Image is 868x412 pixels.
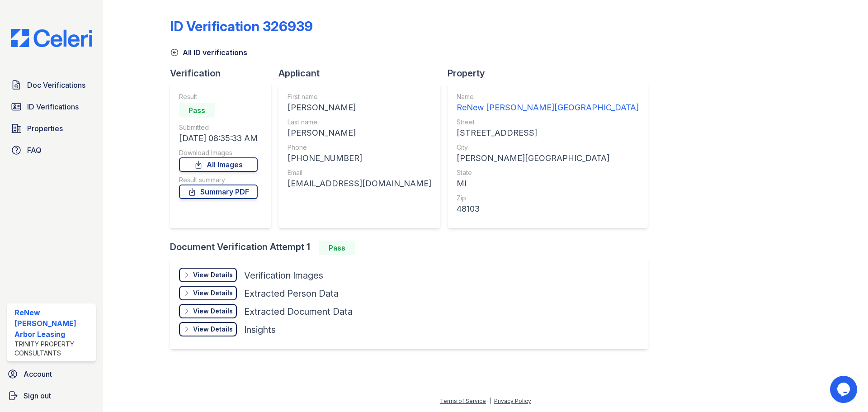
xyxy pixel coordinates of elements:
a: All Images [179,157,258,172]
div: ID Verification 326939 [170,18,313,34]
a: Account [4,365,99,383]
div: Document Verification Attempt 1 [170,241,655,255]
div: Extracted Person Data [244,287,339,300]
div: Pass [319,241,355,255]
div: | [489,398,491,404]
a: Privacy Policy [494,398,531,404]
div: Street [457,118,639,127]
a: Terms of Service [440,398,486,404]
div: [PERSON_NAME] [288,127,431,139]
div: [PHONE_NUMBER] [288,152,431,165]
div: [EMAIL_ADDRESS][DOMAIN_NAME] [288,177,431,190]
div: View Details [193,270,233,279]
div: City [457,143,639,152]
div: 48103 [457,203,639,215]
span: Doc Verifications [27,80,85,90]
div: View Details [193,307,233,316]
div: Trinity Property Consultants [14,340,92,358]
div: MI [457,177,639,190]
div: Download Images [179,148,258,157]
div: Verification [170,67,278,80]
a: FAQ [7,141,96,159]
div: Result summary [179,175,258,185]
a: Name ReNew [PERSON_NAME][GEOGRAPHIC_DATA] [457,92,639,114]
div: Result [179,92,258,101]
div: Property [448,67,655,80]
div: Applicant [278,67,448,80]
a: Sign out [4,387,99,405]
a: ID Verifications [7,98,96,116]
span: FAQ [27,145,42,156]
span: ID Verifications [27,101,79,112]
div: Verification Images [244,269,323,282]
div: Last name [288,118,431,127]
div: State [457,168,639,177]
span: Account [24,369,52,379]
a: Properties [7,119,96,137]
span: Sign out [24,390,51,401]
div: ReNew [PERSON_NAME] Arbor Leasing [14,307,92,340]
div: Extracted Document Data [244,305,353,318]
div: Email [288,168,431,177]
div: Name [457,92,639,101]
span: Properties [27,123,63,134]
a: All ID verifications [170,47,247,58]
div: First name [288,92,431,101]
div: Submitted [179,123,258,132]
div: Pass [179,103,215,118]
a: Doc Verifications [7,76,96,94]
img: CE_Logo_Blue-a8612792a0a2168367f1c8372b55b34899dd931a85d93a1a3d3e32e68fde9ad4.png [4,29,99,47]
div: [PERSON_NAME][GEOGRAPHIC_DATA] [457,152,639,165]
a: Summary PDF [179,185,258,199]
div: Insights [244,323,276,336]
div: Zip [457,194,639,203]
div: View Details [193,325,233,334]
div: ReNew [PERSON_NAME][GEOGRAPHIC_DATA] [457,101,639,114]
div: [PERSON_NAME] [288,101,431,114]
iframe: chat widget [830,376,859,403]
div: [DATE] 08:35:33 AM [179,132,258,145]
div: Phone [288,143,431,152]
div: [STREET_ADDRESS] [457,127,639,139]
div: View Details [193,289,233,298]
